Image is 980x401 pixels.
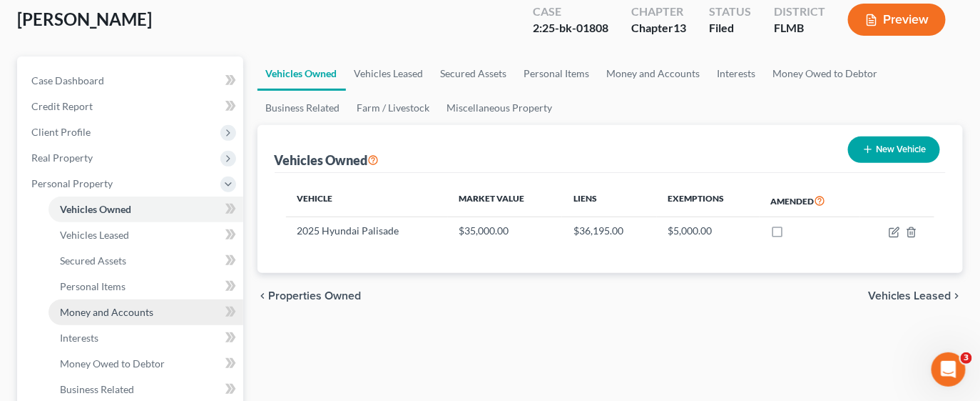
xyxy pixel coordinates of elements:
div: Chapter [631,20,686,36]
iframe: Intercom live chat [931,352,966,387]
span: Case Dashboard [31,74,104,86]
span: Vehicles Leased [60,229,129,241]
a: Money and Accounts [598,56,709,91]
span: Vehicles Leased [868,290,951,302]
a: Vehicles Leased [49,222,243,248]
div: Filed [709,20,751,36]
a: Business Related [257,91,349,125]
i: chevron_right [951,290,963,302]
span: Credit Report [31,100,93,112]
a: Interests [49,325,243,351]
td: $35,000.00 [448,217,563,244]
a: Secured Assets [49,248,243,274]
th: Liens [562,184,656,217]
div: Chapter [631,4,686,20]
th: Vehicle [286,184,448,217]
a: Credit Report [20,94,243,119]
span: Business Related [60,383,134,395]
a: Personal Items [516,56,598,91]
a: Vehicles Owned [49,197,243,222]
td: $36,195.00 [562,217,656,244]
i: chevron_left [257,290,269,302]
a: Case Dashboard [20,68,243,94]
a: Miscellaneous Property [439,91,561,125]
a: Money Owed to Debtor [765,56,887,91]
a: Interests [709,56,765,91]
span: Money and Accounts [60,306,153,318]
a: Money Owed to Debtor [49,351,243,377]
a: Money and Accounts [49,299,243,325]
td: $5,000.00 [657,217,760,244]
td: 2025 Hyundai Palisade [286,217,448,244]
button: Preview [848,4,946,36]
a: Vehicles Leased [346,56,432,91]
div: District [774,4,825,20]
div: Status [709,4,751,20]
th: Exemptions [657,184,760,217]
a: Secured Assets [432,56,516,91]
span: 13 [673,21,686,34]
a: Farm / Livestock [349,91,439,125]
span: 3 [961,352,972,364]
button: New Vehicle [848,137,940,163]
span: Real Property [31,152,93,164]
span: Money Owed to Debtor [60,357,165,370]
div: FLMB [774,20,825,36]
span: Client Profile [31,126,91,138]
span: Vehicles Owned [60,203,131,215]
div: Case [533,4,608,20]
div: Vehicles Owned [275,152,379,169]
span: Properties Owned [269,290,362,302]
span: Personal Items [60,280,126,292]
th: Amended [760,184,860,217]
button: Vehicles Leased chevron_right [868,290,963,302]
th: Market Value [448,184,563,217]
button: chevron_left Properties Owned [257,290,362,302]
span: Secured Assets [60,254,126,267]
span: Interests [60,332,98,344]
a: Personal Items [49,274,243,299]
span: Personal Property [31,177,113,189]
span: [PERSON_NAME] [17,9,152,29]
div: 2:25-bk-01808 [533,20,608,36]
a: Vehicles Owned [257,56,346,91]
